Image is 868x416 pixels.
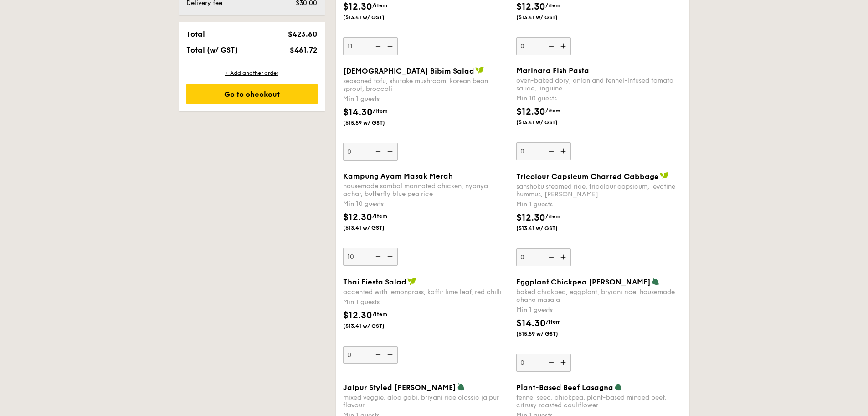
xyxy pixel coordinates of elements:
[343,248,398,266] input: Kampung Ayam Masak Merahhousemade sambal marinated chicken, nyonya achar, butterfly blue pea rice...
[343,298,509,307] div: Min 1 guests
[384,248,398,265] img: icon-add.58712e84.svg
[372,2,387,9] span: /item
[343,288,509,296] div: accented with lemongrass, kaffir lime leaf, red chilli
[186,30,205,38] span: Total
[516,142,571,160] input: Marinara Fish Pastaoven-baked dory, onion and fennel-infused tomato sauce, linguineMin 10 guests$...
[614,383,622,391] img: icon-vegetarian.fe4039eb.svg
[516,14,578,21] span: ($13.41 w/ GST)
[343,1,372,12] span: $12.30
[343,107,373,118] span: $14.30
[343,212,372,223] span: $12.30
[516,94,682,103] div: Min 10 guests
[343,322,405,330] span: ($13.41 w/ GST)
[457,383,465,391] img: icon-vegetarian.fe4039eb.svg
[544,37,557,55] img: icon-reduce.1d2dbef1.svg
[516,37,571,55] input: seared dory, thai style green [PERSON_NAME], butterfly blue pea riceMin 10 guests$12.30/item($13....
[652,277,660,285] img: icon-vegetarian.fe4039eb.svg
[186,84,318,104] div: Go to checkout
[343,14,405,21] span: ($13.41 w/ GST)
[544,354,557,371] img: icon-reduce.1d2dbef1.svg
[516,383,613,392] span: Plant-Based Beef Lasagna
[186,69,318,77] div: + Add another order
[544,248,557,266] img: icon-reduce.1d2dbef1.svg
[516,1,545,12] span: $12.30
[516,183,682,198] div: sanshoku steamed rice, tricolour capsicum, levatine hummus, [PERSON_NAME]
[516,318,546,329] span: $14.30
[384,37,398,55] img: icon-add.58712e84.svg
[475,66,484,74] img: icon-vegan.f8ff3823.svg
[384,346,398,363] img: icon-add.58712e84.svg
[545,107,560,114] span: /item
[343,224,405,232] span: ($13.41 w/ GST)
[343,310,372,321] span: $12.30
[343,200,509,209] div: Min 10 guests
[343,278,406,286] span: Thai Fiesta Salad
[516,354,571,372] input: Eggplant Chickpea [PERSON_NAME]baked chickpea, eggplant, bryiani rice, housemade chana masalaMin ...
[516,77,682,92] div: oven-baked dory, onion and fennel-infused tomato sauce, linguine
[407,277,416,285] img: icon-vegan.f8ff3823.svg
[516,172,659,181] span: Tricolour Capsicum Charred Cabbage
[516,200,682,209] div: Min 1 guests
[343,119,405,126] span: ($15.59 w/ GST)
[545,213,560,220] span: /item
[288,30,317,38] span: $423.60
[372,311,387,317] span: /item
[343,182,509,198] div: housemade sambal marinated chicken, nyonya achar, butterfly blue pea rice
[343,346,398,364] input: Thai Fiesta Saladaccented with lemongrass, kaffir lime leaf, red chilliMin 1 guests$12.30/item($1...
[343,37,398,55] input: sanshoku steamed rice, traditional garlic cream sauce, sundried tomatoMin 10 guests$12.30/item($1...
[516,106,545,117] span: $12.30
[343,394,509,409] div: mixed veggie, aloo gobi, briyani rice,classic jaipur flavour
[546,319,561,325] span: /item
[343,383,456,392] span: Jaipur Styled [PERSON_NAME]
[516,248,571,266] input: Tricolour Capsicum Charred Cabbagesanshoku steamed rice, tricolour capsicum, levatine hummus, [PE...
[545,2,560,9] span: /item
[343,172,453,180] span: Kampung Ayam Masak Merah
[384,143,398,160] img: icon-add.58712e84.svg
[557,248,571,266] img: icon-add.58712e84.svg
[343,77,509,93] div: seasoned tofu, shiitake mushroom, korean bean sprout, broccoli
[370,346,384,363] img: icon-reduce.1d2dbef1.svg
[343,67,474,75] span: [DEMOGRAPHIC_DATA] Bibim Salad
[370,37,384,55] img: icon-reduce.1d2dbef1.svg
[544,142,557,160] img: icon-reduce.1d2dbef1.svg
[343,143,398,161] input: [DEMOGRAPHIC_DATA] Bibim Saladseasoned tofu, shiitake mushroom, korean bean sprout, broccoliMin 1...
[516,66,589,75] span: Marinara Fish Pasta
[372,213,387,219] span: /item
[660,172,669,180] img: icon-vegan.f8ff3823.svg
[557,354,571,371] img: icon-add.58712e84.svg
[373,108,388,114] span: /item
[186,46,238,54] span: Total (w/ GST)
[557,142,571,160] img: icon-add.58712e84.svg
[516,394,682,409] div: fennel seed, chickpea, plant-based minced beef, citrusy roasted cauliflower
[516,212,545,223] span: $12.30
[557,37,571,55] img: icon-add.58712e84.svg
[343,95,509,104] div: Min 1 guests
[370,248,384,265] img: icon-reduce.1d2dbef1.svg
[290,46,317,54] span: $461.72
[516,288,682,304] div: baked chickpea, eggplant, bryiani rice, housemade chana masala
[516,119,578,126] span: ($13.41 w/ GST)
[370,143,384,160] img: icon-reduce.1d2dbef1.svg
[516,278,651,286] span: Eggplant Chickpea [PERSON_NAME]
[516,330,578,337] span: ($15.59 w/ GST)
[516,225,578,232] span: ($13.41 w/ GST)
[516,305,682,315] div: Min 1 guests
